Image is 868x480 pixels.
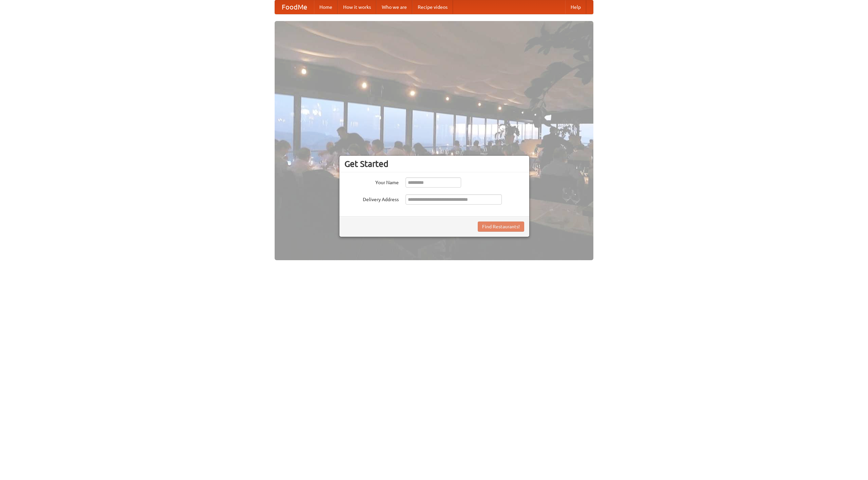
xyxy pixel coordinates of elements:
h3: Get Started [344,159,524,169]
a: How it works [338,0,376,14]
a: Recipe videos [412,0,453,14]
a: Home [314,0,338,14]
a: Help [565,0,586,14]
a: Who we are [376,0,412,14]
label: Your Name [344,177,399,186]
label: Delivery Address [344,194,399,203]
button: Find Restaurants! [478,222,524,232]
a: FoodMe [275,0,314,14]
